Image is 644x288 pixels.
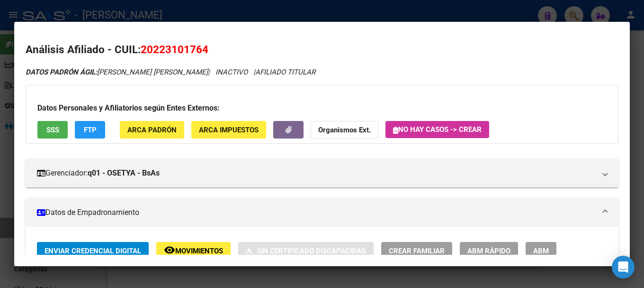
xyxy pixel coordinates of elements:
[393,125,482,134] span: No hay casos -> Crear
[26,159,618,187] mat-expansion-panel-header: Gerenciador:q01 - OSETYA - BsAs
[141,43,208,56] span: 20223101764
[26,68,208,76] span: [PERSON_NAME] [PERSON_NAME]
[175,247,223,255] span: Movimientos
[533,247,549,255] span: ABM
[199,126,259,134] span: ARCA Impuestos
[127,126,177,134] span: ARCA Padrón
[37,102,607,114] h3: Datos Personales y Afiliatorios según Entes Externos:
[381,242,452,260] button: Crear Familiar
[318,126,371,134] strong: Organismos Ext.
[257,247,366,255] span: Sin Certificado Discapacidad
[37,207,596,218] mat-panel-title: Datos de Empadronamiento
[238,242,374,260] button: Sin Certificado Discapacidad
[45,247,141,255] span: Enviar Credencial Digital
[311,121,378,139] button: Organismos Ext.
[26,68,97,76] strong: DATOS PADRÓN ÁGIL:
[26,42,618,58] h2: Análisis Afiliado - CUIL:
[526,242,556,260] button: ABM
[612,256,635,279] div: Open Intercom Messenger
[460,242,518,260] button: ABM Rápido
[164,244,175,256] mat-icon: remove_red_eye
[75,121,105,139] button: FTP
[156,242,231,260] button: Movimientos
[37,121,68,139] button: SSS
[255,68,315,76] span: AFILIADO TITULAR
[26,68,315,76] i: | INACTIVO |
[191,121,266,139] button: ARCA Impuestos
[385,121,489,138] button: No hay casos -> Crear
[120,121,184,139] button: ARCA Padrón
[467,247,510,255] span: ABM Rápido
[26,198,618,227] mat-expansion-panel-header: Datos de Empadronamiento
[46,126,59,134] span: SSS
[84,126,97,134] span: FTP
[389,247,445,255] span: Crear Familiar
[88,167,160,179] strong: q01 - OSETYA - BsAs
[37,242,149,260] button: Enviar Credencial Digital
[37,167,596,179] mat-panel-title: Gerenciador:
